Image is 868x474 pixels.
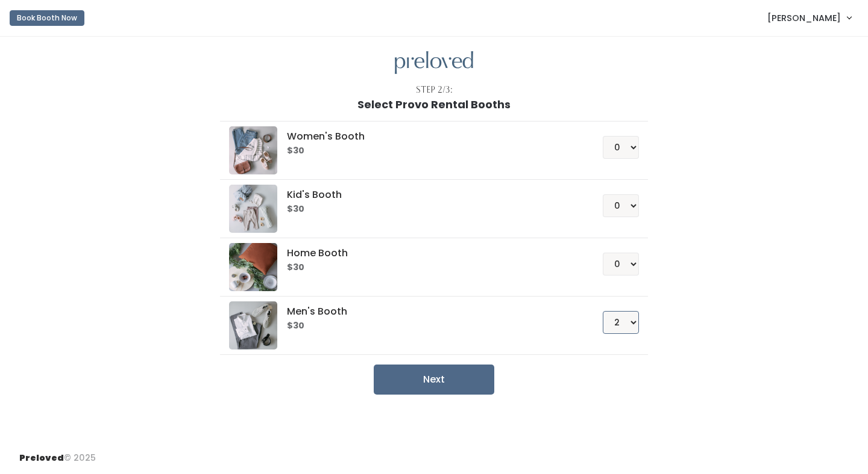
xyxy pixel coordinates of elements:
button: Next [374,365,494,395]
img: preloved logo [229,301,277,349]
img: preloved logo [229,243,277,291]
h1: Select Provo Rental Booths [357,99,511,111]
a: Book Booth Now [10,5,84,31]
h5: Women's Booth [287,131,573,142]
img: preloved logo [395,51,473,75]
span: [PERSON_NAME] [767,11,841,25]
h6: $30 [287,321,573,331]
div: Step 2/3: [416,84,453,96]
h6: $30 [287,205,573,214]
img: preloved logo [229,185,277,233]
h5: Kid's Booth [287,189,573,200]
h5: Home Booth [287,248,573,259]
div: © 2025 [19,442,96,464]
a: [PERSON_NAME] [755,5,863,31]
h6: $30 [287,263,573,272]
h5: Men's Booth [287,306,573,317]
img: preloved logo [229,126,277,174]
span: Preloved [19,452,64,464]
h6: $30 [287,146,573,156]
button: Book Booth Now [10,10,84,26]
